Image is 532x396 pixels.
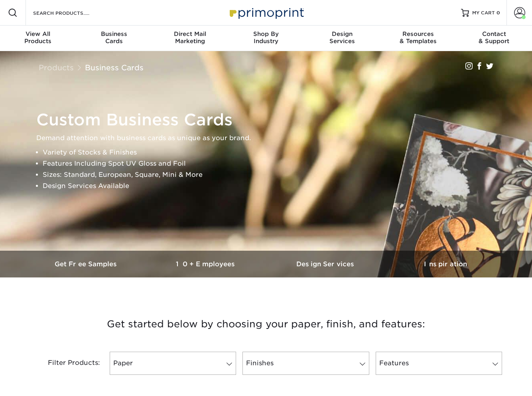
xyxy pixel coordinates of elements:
[36,133,503,144] p: Demand attention with business cards as unique as your brand.
[456,30,532,45] div: & Support
[304,30,380,45] div: Services
[304,26,380,51] a: DesignServices
[386,260,505,268] h3: Inspiration
[43,169,503,180] li: Sizes: Standard, European, Square, Mini & More
[228,30,304,45] div: Industry
[152,30,228,38] span: Direct Mail
[33,306,499,342] h3: Get started below by choosing your paper, finish, and features:
[146,251,266,277] a: 10+ Employees
[27,251,146,277] a: Get Free Samples
[27,352,106,375] div: Filter Products:
[110,352,236,375] a: Paper
[456,30,532,38] span: Contact
[226,4,306,21] img: Primoprint
[85,63,144,72] a: Business Cards
[386,251,505,277] a: Inspiration
[76,30,152,45] div: Cards
[304,30,380,38] span: Design
[43,147,503,158] li: Variety of Stocks & Finishes
[152,26,228,51] a: Direct MailMarketing
[266,260,386,268] h3: Design Services
[456,26,532,51] a: Contact& Support
[43,180,503,192] li: Design Services Available
[43,158,503,169] li: Features Including Spot UV Gloss and Foil
[380,30,456,38] span: Resources
[146,260,266,268] h3: 10+ Employees
[76,30,152,38] span: Business
[376,352,502,375] a: Features
[380,30,456,45] div: & Templates
[242,352,369,375] a: Finishes
[76,26,152,51] a: BusinessCards
[380,26,456,51] a: Resources& Templates
[497,10,500,16] span: 0
[32,8,110,18] input: SEARCH PRODUCTS.....
[152,30,228,45] div: Marketing
[36,110,503,129] h1: Custom Business Cards
[266,251,386,277] a: Design Services
[228,26,304,51] a: Shop ByIndustry
[228,30,304,38] span: Shop By
[27,260,146,268] h3: Get Free Samples
[39,63,74,72] a: Products
[472,10,495,16] span: MY CART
